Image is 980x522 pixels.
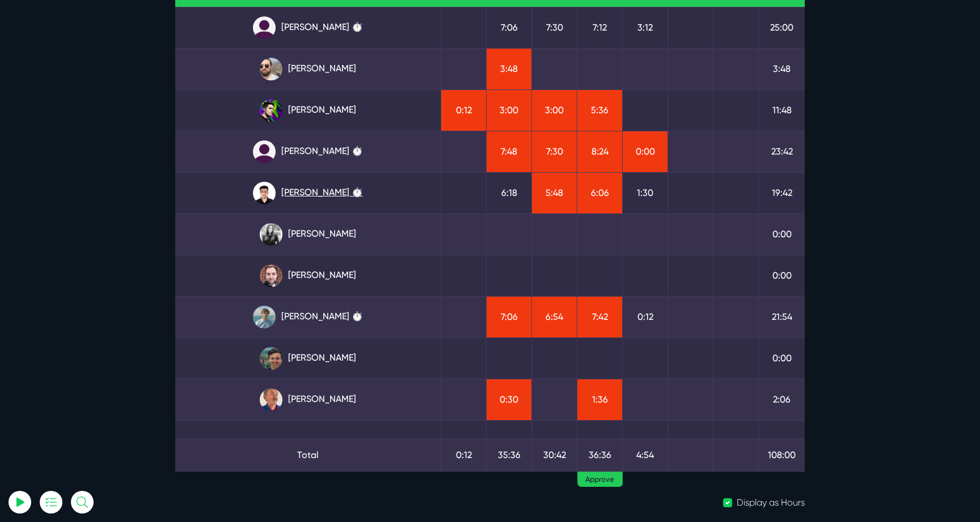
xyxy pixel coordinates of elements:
td: 3:00 [532,89,577,131]
a: [PERSON_NAME] [184,264,432,287]
td: 0:12 [623,296,668,337]
td: 21:54 [759,296,805,337]
td: 0:12 [441,439,487,471]
td: 19:42 [759,172,805,213]
a: [PERSON_NAME] ⏱️ [184,140,432,163]
td: 3:12 [623,7,668,48]
td: 0:00 [623,131,668,172]
img: ublsy46zpoyz6muduycb.jpg [260,58,282,80]
td: 7:42 [577,296,623,337]
td: 0:00 [759,213,805,255]
img: tkl4csrki1nqjgf0pb1z.png [253,306,276,328]
input: Email [37,133,162,158]
a: [PERSON_NAME] [184,223,432,246]
img: canx5m3pdzrsbjzqsess.jpg [260,388,282,411]
td: 0:30 [487,379,532,420]
img: xv1kmavyemxtguplm5ir.png [253,182,276,204]
label: Display as Hours [737,496,805,510]
td: 5:36 [577,89,623,131]
td: 0:00 [759,255,805,296]
td: Total [175,439,441,471]
td: 23:42 [759,131,805,172]
td: 3:00 [487,89,532,131]
td: 8:24 [577,131,623,172]
td: 6:18 [487,172,532,213]
button: Log In [37,200,162,224]
a: [PERSON_NAME] ⏱️ [184,16,432,39]
img: tfogtqcjwjterk6idyiu.jpg [260,264,282,287]
td: 30:42 [532,439,577,471]
td: 7:06 [487,7,532,48]
td: 11:48 [759,89,805,131]
img: rgqpcqpgtbr9fmz9rxmm.jpg [260,223,282,246]
td: 0:12 [441,89,487,131]
td: 7:30 [532,7,577,48]
a: [PERSON_NAME] ⏱️ [184,306,432,328]
td: 3:48 [759,48,805,89]
td: 7:12 [577,7,623,48]
img: esb8jb8dmrsykbqurfoz.jpg [260,347,282,370]
td: 7:06 [487,296,532,337]
img: rxuxidhawjjb44sgel4e.png [260,99,282,122]
td: 7:30 [532,131,577,172]
td: 6:06 [577,172,623,213]
td: 36:36 [577,439,623,471]
td: 1:36 [577,379,623,420]
a: Approve [577,472,623,487]
td: 1:30 [623,172,668,213]
td: 0:00 [759,337,805,379]
a: [PERSON_NAME] [184,388,432,411]
a: [PERSON_NAME] [184,58,432,80]
td: 2:06 [759,379,805,420]
td: 3:48 [487,48,532,89]
a: [PERSON_NAME] [184,99,432,122]
td: 35:36 [487,439,532,471]
td: 7:48 [487,131,532,172]
td: 6:54 [532,296,577,337]
a: [PERSON_NAME] ⏱️ [184,182,432,204]
td: 4:54 [623,439,668,471]
img: default_qrqg0b.png [253,140,276,163]
td: 25:00 [759,7,805,48]
td: 108:00 [759,439,805,471]
a: [PERSON_NAME] [184,347,432,370]
td: 5:48 [532,172,577,213]
img: default_qrqg0b.png [253,16,276,39]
